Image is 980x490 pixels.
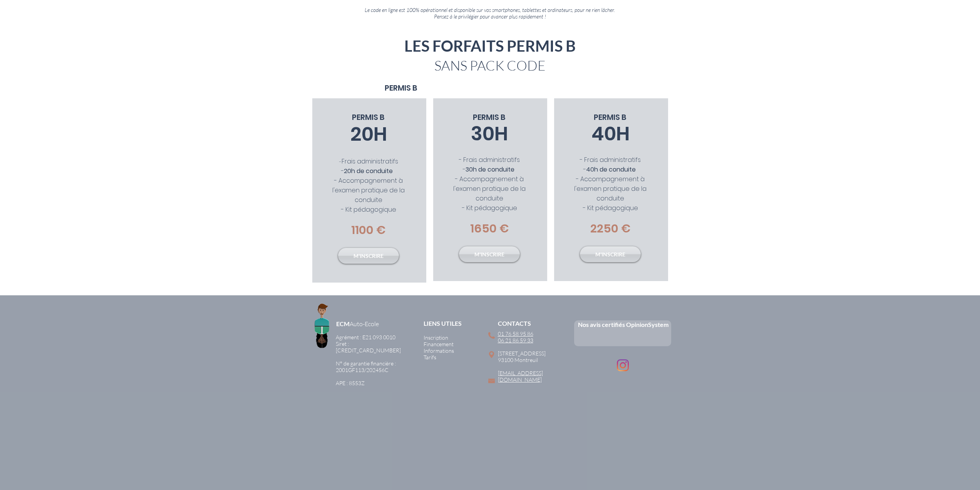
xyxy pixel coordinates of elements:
[470,220,509,237] span: 1650 €
[350,120,387,148] span: 20H
[617,359,629,371] img: Instagram ECM Auto-Ecole
[352,112,385,123] span: PERMIS B
[350,320,379,328] span: Auto-Ecole
[590,220,631,237] span: 2250 €
[498,320,531,327] span: CONTACTS
[498,330,533,337] a: 01 76 58 95 86
[591,120,630,147] span: 40H
[498,350,546,357] span: [STREET_ADDRESS]
[404,37,576,55] span: LES FORFAITS PERMIS B
[385,83,417,93] span: PERMIS B
[339,158,398,165] span: -
[424,341,454,347] a: Financement
[595,251,625,258] span: M'INSCRIRE
[462,204,517,212] span: - Kit pédagogique
[341,205,396,214] span: - Kit pédagogique
[453,175,526,203] span: - Accompagnement à l'examen pratique de la conduite
[424,334,448,341] a: Inscription
[342,157,398,166] span: Frais administratifs
[498,370,543,383] a: [EMAIL_ADDRESS][DOMAIN_NAME]
[463,165,516,174] span: -
[574,175,647,203] span: - Accompagnement à l'examen pratique de la conduite
[583,204,638,212] span: - Kit pédagogique
[583,165,637,174] span: -
[303,402,677,485] iframe: Google Maps
[365,7,615,13] span: Le code en ligne est 100% opérationnel et disponible sur vos smartphones, tablettes et ordinateur...
[498,357,538,363] span: 93100 Montreuil
[617,359,629,371] ul: Barre de réseaux sociaux
[588,329,659,346] iframe: Embedded Content
[944,454,980,490] iframe: Wix Chat
[471,120,508,147] span: 30H
[353,252,384,260] span: M'INSCRIRE
[580,246,641,262] a: M'INSCRIRE
[351,222,386,238] span: 1100 €
[594,112,627,123] span: PERMIS B
[424,354,436,360] a: Tarifs
[459,246,520,262] a: M'INSCRIRE
[474,251,504,258] span: M'INSCRIRE
[336,320,350,327] a: ECM
[344,167,393,175] span: 20h de conduite
[434,13,546,20] span: Pensez à le privilégier pour avancer plus rapidement !
[338,248,399,264] a: M'INSCRIRE
[459,155,520,164] span: - Frais administratifs
[580,155,641,164] span: - Frais administratifs
[473,112,506,123] span: PERMIS B
[466,165,514,174] span: 30h de conduite
[434,57,546,74] span: SANS PACK CODE
[341,167,396,175] span: -
[332,176,405,204] span: - Accompagnement à l'examen pratique de la conduite
[424,320,462,327] span: LIENS UTILES
[303,299,340,351] img: Logo ECM en-tête.png
[424,347,454,354] a: Informations
[336,334,401,386] a: Agrément : E21 093 0010Siret : [CREDIT_CARD_NUMBER]​N° de garantie financière :2001GF113/202456C ...
[578,321,668,328] a: Nos avis certifiés OpinionSystem
[586,165,636,174] span: 40h de conduite
[498,337,533,344] a: 06 21 86 59 33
